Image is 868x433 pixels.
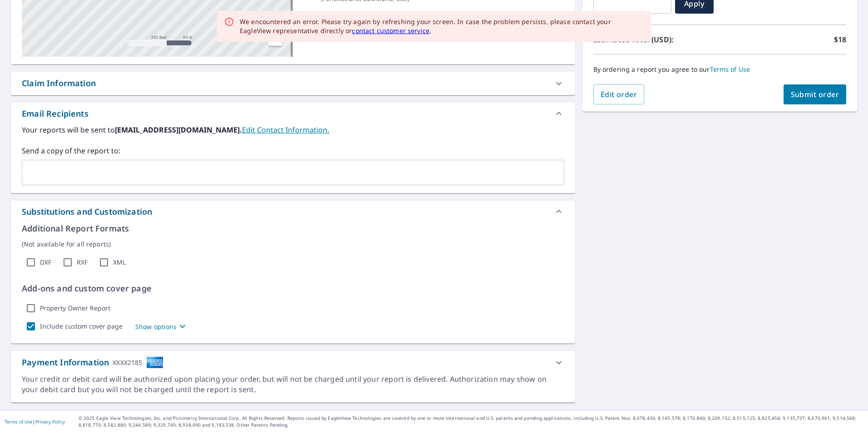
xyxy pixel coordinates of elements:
[601,89,637,99] span: Edit order
[22,108,89,120] div: Email Recipients
[834,34,846,45] p: $18
[593,84,645,104] button: Edit order
[5,418,33,425] a: Terms of Use
[240,17,644,35] div: We encountered an error. Please try again by refreshing your screen. In case the problem persists...
[11,103,575,124] div: Email Recipients
[113,258,126,266] label: XML
[22,77,96,89] div: Claim Information
[22,124,564,135] label: Your reports will be sent to
[11,351,575,374] div: Payment InformationXXXX2185cardImage
[22,356,163,369] div: Payment Information
[40,258,51,266] label: DXF
[79,415,863,428] p: © 2025 Eagle View Technologies, Inc. and Pictometry International Corp. All Rights Reserved. Repo...
[11,72,575,95] div: Claim Information
[22,206,152,218] div: Substitutions and Customization
[11,201,575,222] div: Substitutions and Customization
[710,65,750,74] a: Terms of Use
[5,419,65,424] p: |
[135,321,188,332] button: Show options
[115,125,242,135] b: [EMAIL_ADDRESS][DOMAIN_NAME].
[22,374,564,395] div: Your credit or debit card will be authorized upon placing your order, but will not be charged unt...
[135,322,177,331] p: Show options
[22,222,564,235] p: Additional Report Formats
[593,34,720,45] p: Estimated Total (USD):
[40,322,123,330] label: Include custom cover page
[22,145,564,156] label: Send a copy of the report to:
[784,84,847,104] button: Submit order
[35,418,65,425] a: Privacy Policy
[791,89,839,99] span: Submit order
[593,65,846,74] p: By ordering a report you agree to our
[40,304,110,312] label: Property Owner Report
[146,356,163,369] img: cardImage
[22,239,564,249] p: (Not available for all reports)
[77,258,88,266] label: RXF
[22,282,564,295] p: Add-ons and custom cover page
[352,26,429,35] a: contact customer service
[242,125,329,135] a: EditContactInfo
[113,356,142,369] div: XXXX2185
